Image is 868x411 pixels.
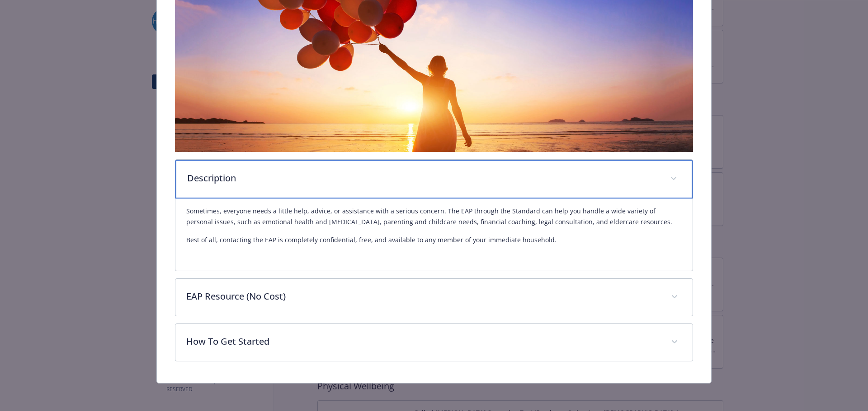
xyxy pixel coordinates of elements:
div: EAP Resource (No Cost) [175,279,693,316]
p: Description [187,171,660,185]
div: Description [175,199,693,271]
p: Sometimes, everyone needs a little help, advice, or assistance with a serious concern. The EAP th... [186,206,682,227]
p: How To Get Started [186,335,660,348]
div: How To Get Started [175,324,693,361]
p: Best of all, contacting the EAP is completely confidential, free, and available to any member of ... [186,235,682,245]
p: EAP Resource (No Cost) [186,290,660,303]
div: Description [175,160,693,199]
